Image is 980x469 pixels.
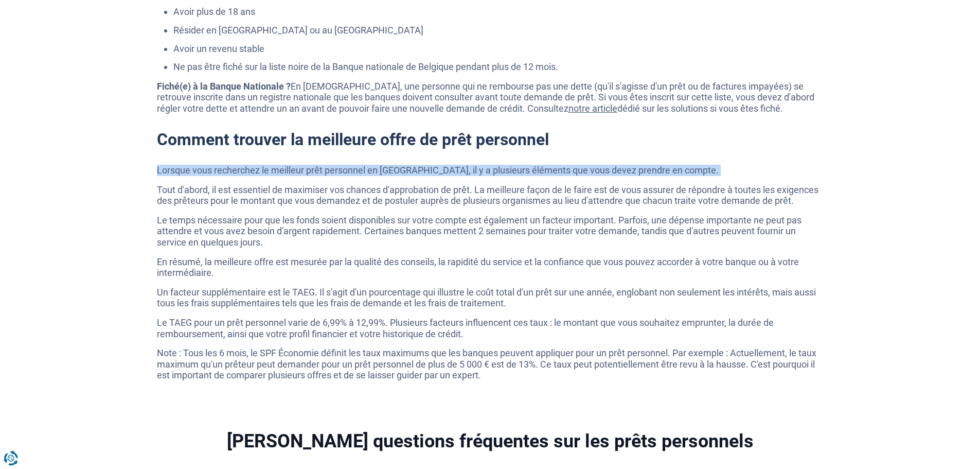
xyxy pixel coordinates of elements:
[173,43,824,55] li: Avoir un revenu stable
[157,165,824,176] p: Lorsque vous recherchez le meilleur prêt personnel en [GEOGRAPHIC_DATA], il y a plusieurs élément...
[157,130,824,149] h2: Comment trouver la meilleure offre de prêt personnel
[173,61,824,73] li: Ne pas être fiché sur la liste noire de la Banque nationale de Belgique pendant plus de 12 mois.
[157,81,291,92] strong: Fiché(e) à la Banque Nationale ?
[173,25,824,36] li: Résider en [GEOGRAPHIC_DATA] ou au [GEOGRAPHIC_DATA]
[157,430,824,453] h2: [PERSON_NAME] questions fréquentes sur les prêts personnels
[157,256,824,279] p: En résumé, la meilleure offre est mesurée par la qualité des conseils, la rapidité du service et ...
[568,103,617,114] a: notre article
[157,348,824,381] p: Note : Tous les 6 mois, le SPF Économie définit les taux maximums que les banques peuvent appliqu...
[157,81,824,114] p: En [DEMOGRAPHIC_DATA], une personne qui ne rembourse pas une dette (qu'il s'agisse d'un prêt ou d...
[173,6,824,18] li: Avoir plus de 18 ans
[157,287,824,309] p: Un facteur supplémentaire est le TAEG. Il s'agit d'un pourcentage qui illustre le coût total d'un...
[157,317,824,339] p: Le TAEG pour un prêt personnel varie de 6,99% à 12,99%. Plusieurs facteurs influencent ces taux :...
[157,184,824,206] p: Tout d'abord, il est essentiel de maximiser vos chances d'approbation de prêt. La meilleure façon...
[157,215,824,248] p: Le temps nécessaire pour que les fonds soient disponibles sur votre compte est également un facte...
